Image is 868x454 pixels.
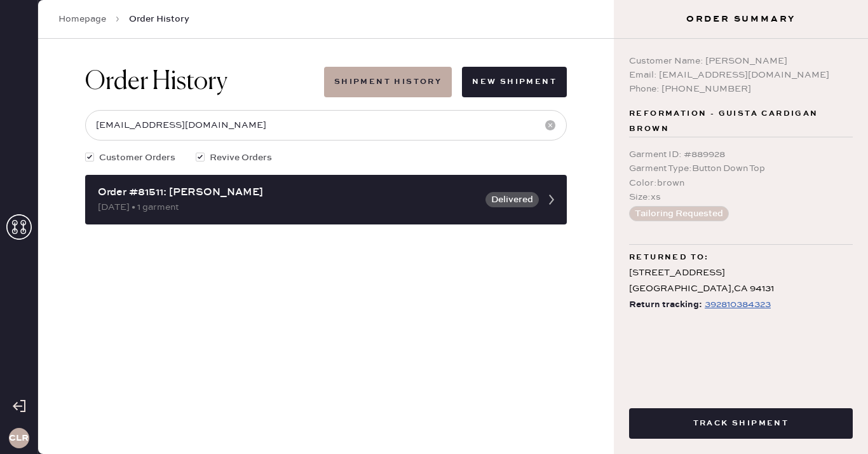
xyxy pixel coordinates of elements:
[485,192,539,207] button: Delivered
[629,54,853,68] div: Customer Name: [PERSON_NAME]
[629,408,853,439] button: Track Shipment
[629,297,702,313] span: Return tracking:
[98,200,478,214] div: [DATE] • 1 garment
[58,13,106,25] a: Homepage
[99,151,175,165] span: Customer Orders
[629,176,853,190] div: Color : brown
[629,206,729,221] button: Tailoring Requested
[129,13,189,25] span: Order History
[9,434,29,443] h3: CLR
[629,250,709,265] span: Returned to:
[614,13,868,25] h3: Order Summary
[629,162,853,175] div: Garment Type : Button Down Top
[324,67,452,97] button: Shipment History
[629,68,853,82] div: Email: [EMAIL_ADDRESS][DOMAIN_NAME]
[85,67,227,97] h1: Order History
[210,151,272,165] span: Revive Orders
[629,148,853,162] div: Garment ID : # 889928
[629,82,853,96] div: Phone: [PHONE_NUMBER]
[462,67,567,97] button: New Shipment
[98,185,478,200] div: Order #81511: [PERSON_NAME]
[702,297,771,313] a: 392810384323
[629,416,853,429] a: Track Shipment
[808,397,862,451] iframe: Front Chat
[629,106,853,137] span: Reformation - Guista Cardigan brown
[629,265,853,297] div: [STREET_ADDRESS] [GEOGRAPHIC_DATA] , CA 94131
[85,110,567,141] input: Search by order number, customer name, email or phone number
[705,297,771,312] div: https://www.fedex.com/apps/fedextrack/?tracknumbers=392810384323&cntry_code=US
[629,190,853,204] div: Size : xs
